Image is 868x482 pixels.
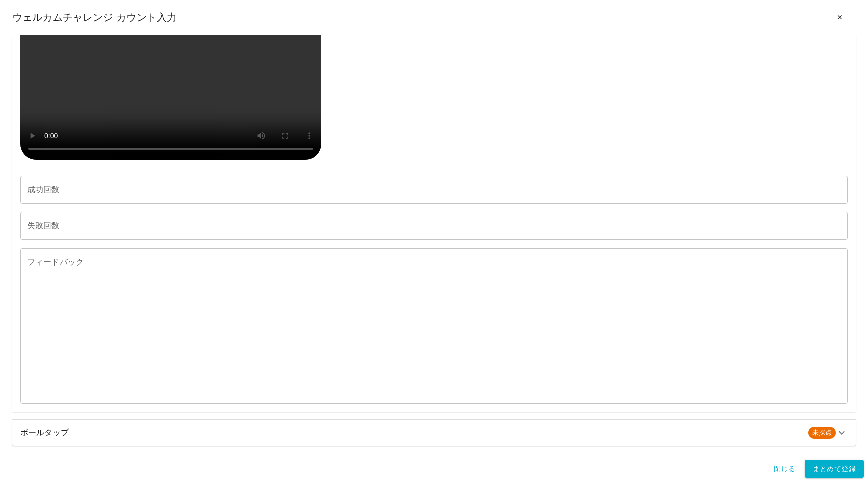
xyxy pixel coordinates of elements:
[805,460,864,478] button: まとめて登録
[824,8,856,27] button: ✕
[20,426,800,440] h6: ボールタップ
[769,460,801,478] button: 閉じる
[12,8,856,27] div: ウェルカムチャレンジ カウント入力
[808,428,836,438] span: 未採点
[12,420,856,446] div: ボールタップ未採点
